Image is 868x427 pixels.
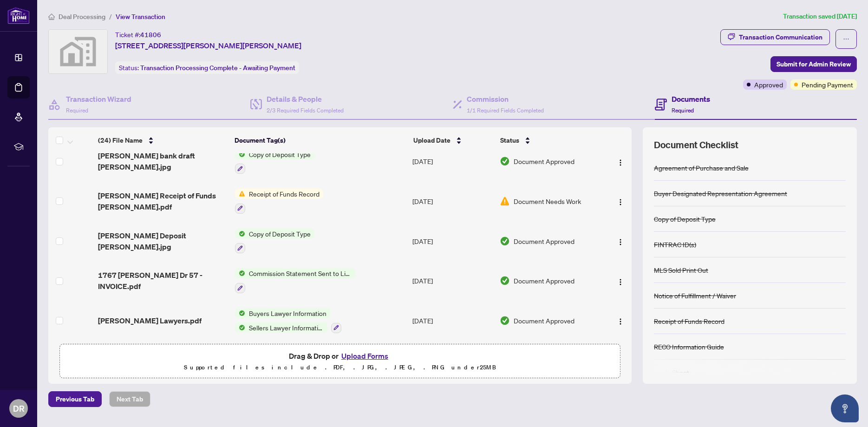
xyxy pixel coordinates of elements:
[235,229,245,239] img: Status Icon
[235,322,245,333] img: Status Icon
[235,229,314,254] button: Status IconCopy of Deposit Type
[783,11,857,22] article: Transaction saved [DATE]
[245,229,314,239] span: Copy of Deposit Type
[514,315,574,326] span: Document Approved
[59,13,105,21] span: Deal Processing
[48,391,102,407] button: Previous Tab
[245,149,314,159] span: Copy of Deposit Type
[267,107,344,114] span: 2/3 Required Fields Completed
[60,344,620,379] span: Drag & Drop orUpload FormsSupported files include .PDF, .JPG, .JPEG, .PNG under25MB
[109,391,150,407] button: Next Tab
[672,93,710,105] h4: Documents
[654,316,724,326] div: Receipt of Funds Record
[245,308,330,318] span: Buyers Lawyer Information
[235,149,314,174] button: Status IconCopy of Deposit Type
[617,238,624,246] img: Logo
[109,11,112,22] li: /
[617,198,624,206] img: Logo
[777,57,851,72] span: Submit for Admin Review
[409,142,496,182] td: [DATE]
[500,315,510,326] img: Document Status
[66,93,131,105] h4: Transaction Wizard
[500,135,519,145] span: Status
[98,190,228,212] span: [PERSON_NAME] Receipt of Funds [PERSON_NAME].pdf
[231,127,410,153] th: Document Tag(s)
[802,79,853,90] span: Pending Payment
[496,127,602,153] th: Status
[654,138,738,151] span: Document Checklist
[235,308,341,333] button: Status IconBuyers Lawyer InformationStatus IconSellers Lawyer Information
[339,350,391,362] button: Upload Forms
[654,265,708,275] div: MLS Sold Print Out
[613,273,628,288] button: Logo
[514,196,581,206] span: Document Needs Work
[770,56,857,72] button: Submit for Admin Review
[467,107,544,114] span: 1/1 Required Fields Completed
[48,13,55,20] span: home
[514,276,574,286] span: Document Approved
[613,313,628,328] button: Logo
[467,93,544,105] h4: Commission
[235,268,355,293] button: Status IconCommission Statement Sent to Listing Brokerage
[410,127,496,153] th: Upload Date
[235,149,245,159] img: Status Icon
[843,36,849,42] span: ellipsis
[65,362,614,373] p: Supported files include .PDF, .JPG, .JPEG, .PNG under 25 MB
[94,127,231,153] th: (24) File Name
[409,301,496,341] td: [DATE]
[115,29,161,40] div: Ticket #:
[654,290,736,301] div: Notice of Fulfillment / Waiver
[98,315,202,326] span: [PERSON_NAME] Lawyers.pdf
[831,394,859,422] button: Open asap
[613,194,628,209] button: Logo
[7,7,30,24] img: logo
[654,163,749,173] div: Agreement of Purchase and Sale
[514,236,574,246] span: Document Approved
[500,196,510,206] img: Document Status
[245,268,355,278] span: Commission Statement Sent to Listing Brokerage
[409,261,496,301] td: [DATE]
[98,135,143,145] span: (24) File Name
[617,159,624,166] img: Logo
[235,189,245,199] img: Status Icon
[654,214,716,224] div: Copy of Deposit Type
[13,402,25,415] span: DR
[617,278,624,286] img: Logo
[115,61,299,74] div: Status:
[409,221,496,261] td: [DATE]
[116,13,165,21] span: View Transaction
[654,342,724,352] div: RECO Information Guide
[245,322,327,333] span: Sellers Lawyer Information
[245,189,323,199] span: Receipt of Funds Record
[140,31,161,39] span: 41806
[98,150,228,172] span: [PERSON_NAME] bank draft [PERSON_NAME].jpg
[500,156,510,166] img: Document Status
[754,79,783,90] span: Approved
[613,154,628,169] button: Logo
[500,236,510,246] img: Document Status
[739,30,822,45] div: Transaction Communication
[235,308,245,318] img: Status Icon
[672,107,694,114] span: Required
[654,239,696,250] div: FINTRAC ID(s)
[500,276,510,286] img: Document Status
[267,93,344,105] h4: Details & People
[66,107,88,114] span: Required
[140,64,295,72] span: Transaction Processing Complete - Awaiting Payment
[720,29,830,45] button: Transaction Communication
[115,40,301,51] span: [STREET_ADDRESS][PERSON_NAME][PERSON_NAME]
[235,189,323,214] button: Status IconReceipt of Funds Record
[514,156,574,166] span: Document Approved
[56,392,94,407] span: Previous Tab
[413,135,450,145] span: Upload Date
[235,268,245,278] img: Status Icon
[617,318,624,325] img: Logo
[409,181,496,221] td: [DATE]
[98,269,228,292] span: 1767 [PERSON_NAME] Dr 57 - INVOICE.pdf
[613,234,628,249] button: Logo
[654,188,787,198] div: Buyer Designated Representation Agreement
[49,30,107,73] img: svg%3e
[289,350,391,362] span: Drag & Drop or
[98,230,228,252] span: [PERSON_NAME] Deposit [PERSON_NAME].jpg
